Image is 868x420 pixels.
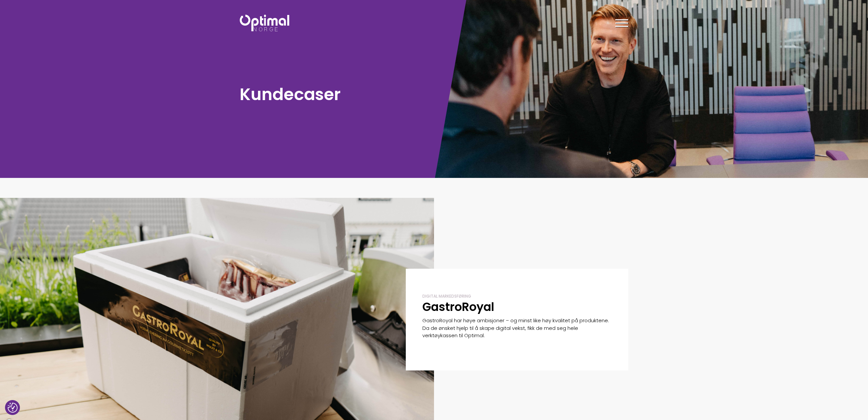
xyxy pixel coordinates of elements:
h1: Kundecaser [240,83,431,105]
button: Samtykkepreferanser [8,403,18,413]
img: Optimal Norge [240,15,289,31]
p: GastroRoyal har høye ambisjoner – og minst like høy kvalitet på produktene. Da de ønsket hjelp ti... [422,317,612,340]
a: Digital markedsføring GastroRoyal GastroRoyal har høye ambisjoner – og minst like høy kvalitet på... [434,269,868,370]
img: Revisit consent button [8,403,18,413]
h2: GastroRoyal [422,299,612,315]
div: Digital markedsføring [422,294,612,299]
